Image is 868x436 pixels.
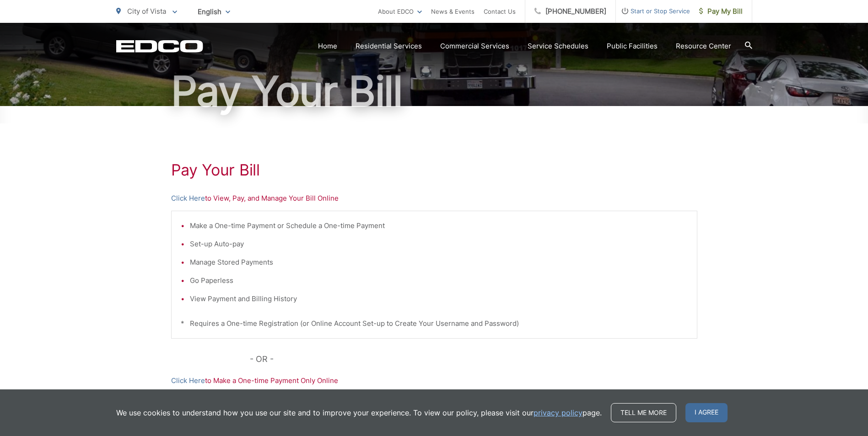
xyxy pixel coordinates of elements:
[190,293,688,304] li: View Payment and Billing History
[116,407,602,418] p: We use cookies to understand how you use our site and to improve your experience. To view our pol...
[318,41,337,52] a: Home
[699,6,743,17] span: Pay My Bill
[127,7,166,16] span: City of Vista
[190,275,688,286] li: Go Paperless
[440,41,509,52] a: Commercial Services
[431,6,474,17] a: News & Events
[534,407,582,418] a: privacy policy
[171,193,697,204] p: to View, Pay, and Manage Your Bill Online
[378,6,422,17] a: About EDCO
[181,318,688,329] p: * Requires a One-time Registration (or Online Account Set-up to Create Your Username and Password)
[116,69,752,114] h1: Pay Your Bill
[191,4,237,20] span: English
[171,375,205,386] a: Click Here
[190,257,688,268] li: Manage Stored Payments
[607,41,658,52] a: Public Facilities
[116,40,203,53] a: EDCD logo. Return to the homepage.
[250,352,697,366] p: - OR -
[190,220,688,231] li: Make a One-time Payment or Schedule a One-time Payment
[190,239,688,250] li: Set-up Auto-pay
[356,41,422,52] a: Residential Services
[171,161,697,179] h1: Pay Your Bill
[171,375,697,386] p: to Make a One-time Payment Only Online
[676,41,731,52] a: Resource Center
[484,6,516,17] a: Contact Us
[685,403,728,422] span: I agree
[611,403,676,422] a: Tell me more
[171,193,205,204] a: Click Here
[528,41,588,52] a: Service Schedules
